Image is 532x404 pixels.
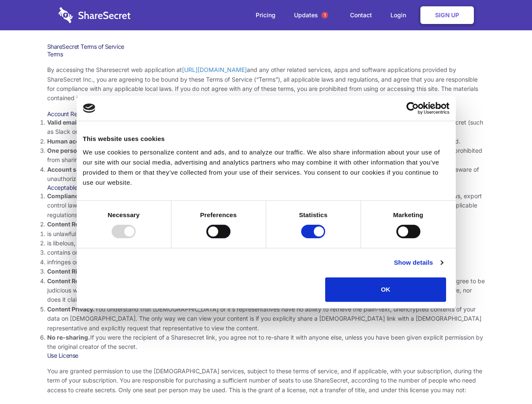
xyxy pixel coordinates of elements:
h3: Terms [47,50,485,58]
strong: Content Rights. [47,268,92,275]
button: OK [325,277,446,302]
div: We use cookies to personalize content and ads, and to analyze our traffic. We also share informat... [83,147,449,188]
li: You are not allowed to share account credentials. Each account is dedicated to the individual who... [47,146,485,165]
li: You must provide a valid email address, either directly, or through approved third-party integrat... [47,118,485,137]
img: logo-wordmark-white-trans-d4663122ce5f474addd5e946df7df03e33cb6a1c49d2221995e7729f52c070b2.svg [59,7,131,23]
li: You agree NOT to use Sharesecret to upload or share content that: [47,220,485,267]
strong: Content Responsibility. [47,277,115,284]
strong: Necessary [108,211,140,218]
iframe: Drift Widget Chat Controller [490,362,522,394]
img: logo [83,104,96,113]
li: contains or installs any active malware or exploits, or uses our platform for exploit delivery (s... [47,248,485,257]
strong: Content Restrictions. [47,221,109,228]
div: This website uses cookies [83,134,449,144]
strong: One person per account. [47,147,119,154]
a: Contact [342,2,380,28]
strong: Human accounts. [47,138,98,145]
li: Your use of the Sharesecret must not violate any applicable laws, including copyright or trademar... [47,191,485,220]
strong: No re-sharing. [47,334,90,341]
h3: Account Requirements [47,110,485,118]
strong: Statistics [299,211,328,218]
li: You are solely responsible for the content you share on Sharesecret, and with the people you shar... [47,276,485,305]
strong: Account security. [47,166,98,173]
li: is unlawful or promotes unlawful activities [47,229,485,239]
li: Only human beings may create accounts. “Bot” accounts — those created by software, in an automate... [47,137,485,146]
li: You understand that [DEMOGRAPHIC_DATA] or it’s representatives have no ability to retrieve the pl... [47,305,485,333]
span: 1 [321,12,328,19]
a: Sign Up [420,6,474,24]
strong: Compliance with local laws and regulations. [47,192,174,199]
a: [URL][DOMAIN_NAME] [182,66,247,73]
strong: Preferences [200,211,237,218]
li: is libelous, defamatory, or fraudulent [47,239,485,248]
a: Show details [394,258,443,268]
p: You are granted permission to use the [DEMOGRAPHIC_DATA] services, subject to these terms of serv... [47,367,485,395]
strong: Marketing [393,211,423,218]
a: Usercentrics Cookiebot - opens in a new window [376,102,449,114]
a: Login [382,2,419,28]
strong: Valid email. [47,119,80,126]
h3: Use License [47,352,485,359]
li: infringes on any proprietary right of any party, including patent, trademark, trade secret, copyr... [47,258,485,267]
li: You agree that you will use Sharesecret only to secure and share content that you have the right ... [47,267,485,276]
p: By accessing the Sharesecret web application at and any other related services, apps and software... [47,65,485,103]
strong: Content Privacy. [47,306,95,313]
li: If you were the recipient of a Sharesecret link, you agree not to re-share it with anyone else, u... [47,333,485,352]
li: You are responsible for your own account security, including the security of your Sharesecret acc... [47,165,485,184]
h1: ShareSecret Terms of Service [47,43,485,50]
h3: Acceptable Use [47,184,485,191]
a: Pricing [247,2,284,28]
